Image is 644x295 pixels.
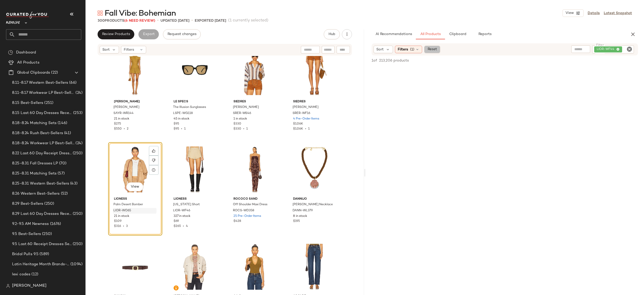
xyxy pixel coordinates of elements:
span: 327 in stock [174,214,190,219]
span: 8.18-8.24 Rush Best-Sellers [12,130,63,136]
img: svg%3e [98,11,103,16]
span: 8.15 Last 60 Day Dresses Receipt [12,110,72,116]
img: svg%3e [6,284,10,288]
img: IMAR-WO5_V1.jpg [170,241,220,292]
i: Clear Filter [626,46,632,52]
p: updated [DATE] [160,18,189,23]
span: 8.25-8.31 Fall Dresses LP [12,161,58,166]
span: 1 [308,127,310,131]
span: (146) [57,120,67,126]
span: (250) [43,201,54,207]
span: [PERSON_NAME] [293,105,318,110]
span: [PERSON_NAME] [233,105,259,110]
span: • [179,127,184,131]
span: LIOR-WO65 [113,209,131,213]
span: Sort [376,47,384,52]
span: DANN-WL379 [293,209,313,213]
img: svg%3e [175,286,178,289]
span: 21 in stock [114,117,129,121]
span: $275 [114,122,121,126]
span: $330 [233,127,241,131]
span: 8.29 Best-Sellers [12,201,43,207]
button: Review Products [98,29,134,39]
span: lexi codes [12,272,30,277]
span: View [565,11,574,15]
span: (24) [74,140,83,146]
a: Details [588,11,600,16]
span: $95 [174,127,179,131]
img: cfy_white_logo.C9jOOHJF.svg [6,12,49,19]
span: All Products [17,60,39,66]
span: • [191,18,193,24]
span: 1 in stock [233,117,247,121]
span: Off Shoulder Maxi Dress [233,202,267,207]
span: 8 in stock [293,214,307,219]
span: • [157,18,158,24]
span: (1676) [49,221,61,227]
button: View [126,182,143,191]
span: Fall Vibe: Bohemian [105,9,176,19]
span: 8.29 Last 60 Day Dresses Receipts [12,211,72,217]
span: Latin Heritage Month Brands- DO NOT DELETE [12,261,69,267]
span: 45 in stock [174,117,189,121]
span: 25 Pre-Order Items [233,214,261,219]
img: LIOR-WF46_V1.jpg [170,144,220,195]
span: Sort [102,47,110,52]
span: (57) [57,171,65,176]
span: (70) [58,161,67,166]
span: (6 Need Review) [124,19,155,23]
span: (589) [38,251,49,257]
span: 300 [98,19,105,23]
a: Latest Snapshot [604,11,632,16]
span: $265 [174,225,181,228]
img: SNCI-WA88_V1.jpg [110,241,160,292]
span: 1 of [372,58,377,63]
span: (22) [50,70,58,76]
span: 1 [246,127,248,131]
span: AI Recommendations [375,32,412,36]
span: SIEDRES [233,100,276,104]
span: 9.5 Last 60 Receipt Dresses Selling [12,241,72,247]
span: 8.22 Last 60 Day Receipt Dresses [12,151,72,156]
span: All Products [420,32,441,36]
span: $428 [233,219,241,224]
span: 4 Pre-Order Items [293,117,319,121]
span: LSPE-WG118 [173,111,193,116]
span: • [303,127,308,131]
span: Filters [124,47,134,52]
span: [PERSON_NAME] Necklace [293,202,333,207]
span: (1) [410,47,414,52]
span: • [122,127,127,131]
span: DANNIJO [293,197,336,201]
img: DANN-WL379_V1.jpg [289,144,340,195]
span: Review Products [102,32,130,36]
span: $550 [114,127,122,131]
span: (251) [43,100,53,106]
span: ROCS-WD358 [233,209,254,213]
span: (41) [63,130,71,136]
div: Products [98,18,155,23]
span: SRER-WF16 [293,111,310,116]
span: $95 [174,122,179,126]
span: Filters [398,47,408,52]
span: 1 [184,127,186,131]
span: $1.06K [293,122,303,126]
span: The Illusion Sunglasses [173,105,206,110]
span: (250) [72,211,83,217]
span: (12) [30,272,38,277]
span: 8.25-8.31 Matching Sets [12,171,57,176]
span: [US_STATE] Short [173,202,200,207]
span: 8.11-8.17 Western Best-Sellers [12,80,68,86]
span: • [181,225,186,228]
span: (66) [68,80,76,86]
button: Request changes [163,29,201,39]
span: 8.18-8.24 Matching Sets [12,120,57,126]
img: AGOL-WJ634_V1.jpg [289,241,340,292]
span: 8.15 Best-Sellers [12,100,43,106]
span: 8.18-8.24 Workwear LP Best-Sellers [12,140,74,146]
span: Bridal Pulls 9.5 [12,251,38,257]
span: (250) [72,241,83,247]
p: Exported [DATE] [195,18,226,23]
span: (24) [74,90,83,96]
span: 213,206 products [379,58,409,63]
